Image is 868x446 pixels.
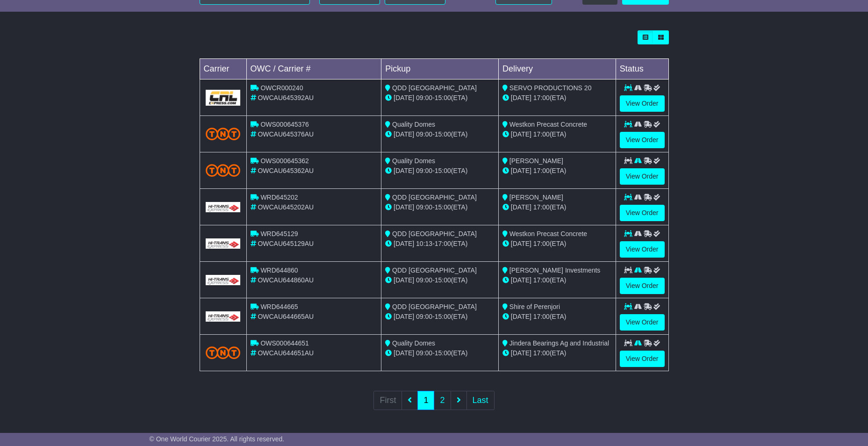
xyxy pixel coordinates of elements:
[502,202,612,212] div: (ETA)
[385,239,495,249] div: - (ETA)
[620,278,665,294] a: View Order
[206,238,241,249] img: GetCarrierServiceLogo
[392,194,477,201] span: QDD [GEOGRAPHIC_DATA]
[502,275,612,285] div: (ETA)
[502,166,612,176] div: (ETA)
[258,313,314,320] span: OWCAU644665AU
[385,348,495,358] div: - (ETA)
[416,94,432,101] span: 09:00
[258,240,314,247] span: OWCAU645129AU
[394,313,414,320] span: [DATE]
[260,266,298,274] span: WRD644860
[511,276,531,284] span: [DATE]
[385,166,495,176] div: - (ETA)
[206,202,241,212] img: GetCarrierServiceLogo
[392,230,477,237] span: QDD [GEOGRAPHIC_DATA]
[466,391,495,410] a: Last
[416,167,432,174] span: 09:00
[509,339,609,347] span: Jindera Bearings Ag and Industrial
[435,313,451,320] span: 15:00
[509,230,587,237] span: Westkon Precast Concrete
[416,203,432,211] span: 09:00
[435,94,451,101] span: 15:00
[206,164,241,177] img: TNT_Domestic.png
[206,128,241,140] img: TNT_Domestic.png
[416,313,432,320] span: 09:00
[620,95,665,112] a: View Order
[385,129,495,139] div: - (ETA)
[392,303,477,310] span: QDD [GEOGRAPHIC_DATA]
[258,276,314,284] span: OWCAU644860AU
[502,312,612,322] div: (ETA)
[533,167,550,174] span: 17:00
[206,311,241,322] img: GetCarrierServiceLogo
[620,205,665,221] a: View Order
[511,130,531,138] span: [DATE]
[435,349,451,357] span: 15:00
[150,435,285,443] span: © One World Courier 2025. All rights reserved.
[435,130,451,138] span: 15:00
[509,194,563,201] span: [PERSON_NAME]
[533,130,550,138] span: 17:00
[392,157,435,165] span: Quality Domes
[258,167,314,174] span: OWCAU645362AU
[509,266,601,274] span: [PERSON_NAME] Investments
[246,59,381,79] td: OWC / Carrier #
[392,339,435,347] span: Quality Domes
[417,391,434,410] a: 1
[498,59,616,79] td: Delivery
[620,351,665,367] a: View Order
[511,203,531,211] span: [DATE]
[385,275,495,285] div: - (ETA)
[385,202,495,212] div: - (ETA)
[502,129,612,139] div: (ETA)
[260,194,298,201] span: WRD645202
[533,203,550,211] span: 17:00
[509,303,560,310] span: Shire of Perenjori
[392,121,435,128] span: Quality Domes
[260,303,298,310] span: WRD644665
[533,94,550,101] span: 17:00
[511,313,531,320] span: [DATE]
[435,203,451,211] span: 15:00
[511,240,531,247] span: [DATE]
[394,203,414,211] span: [DATE]
[416,276,432,284] span: 09:00
[385,93,495,103] div: - (ETA)
[258,203,314,211] span: OWCAU645202AU
[533,313,550,320] span: 17:00
[394,349,414,357] span: [DATE]
[620,168,665,185] a: View Order
[206,346,241,359] img: TNT_Domestic.png
[620,314,665,331] a: View Order
[394,94,414,101] span: [DATE]
[509,157,563,165] span: [PERSON_NAME]
[435,240,451,247] span: 17:00
[509,121,587,128] span: Westkon Precast Concrete
[511,167,531,174] span: [DATE]
[620,241,665,258] a: View Order
[533,276,550,284] span: 17:00
[258,94,314,101] span: OWCAU645392AU
[511,349,531,357] span: [DATE]
[206,90,241,106] img: GetCarrierServiceLogo
[511,94,531,101] span: [DATE]
[435,276,451,284] span: 15:00
[533,240,550,247] span: 17:00
[509,84,592,92] span: SERVO PRODUCTIONS 20
[620,132,665,148] a: View Order
[394,130,414,138] span: [DATE]
[260,84,303,92] span: OWCR000240
[258,130,314,138] span: OWCAU645376AU
[392,266,477,274] span: QDD [GEOGRAPHIC_DATA]
[435,167,451,174] span: 15:00
[381,59,499,79] td: Pickup
[385,312,495,322] div: - (ETA)
[502,239,612,249] div: (ETA)
[502,348,612,358] div: (ETA)
[394,240,414,247] span: [DATE]
[392,84,477,92] span: QDD [GEOGRAPHIC_DATA]
[502,93,612,103] div: (ETA)
[258,349,314,357] span: OWCAU644651AU
[260,339,309,347] span: OWS000644651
